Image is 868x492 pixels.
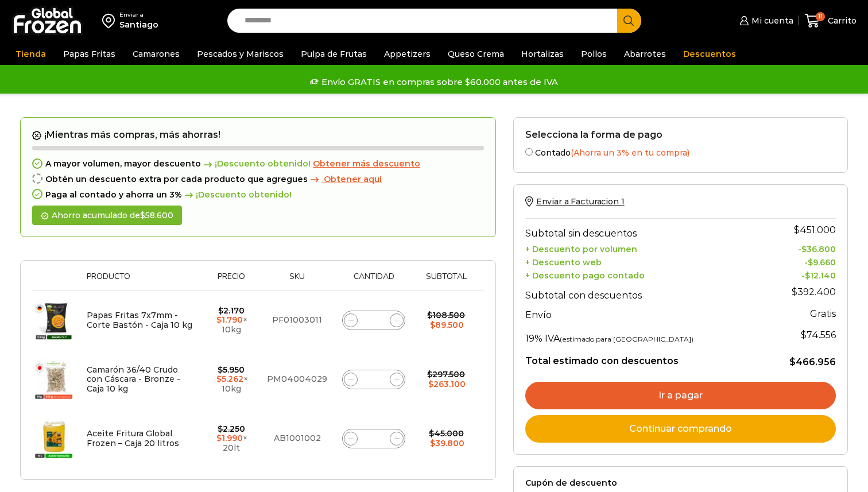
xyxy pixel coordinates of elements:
[816,12,825,21] span: 11
[201,350,261,409] td: × 10kg
[430,438,435,448] span: $
[618,43,672,65] a: Abarrotes
[313,159,420,169] a: Obtener más descuento
[525,478,836,488] label: Cupón de descuento
[794,224,800,235] span: $
[102,11,119,30] img: address-field-icon.svg
[333,272,414,290] th: Cantidad
[525,196,625,207] a: Enviar a Facturacion 1
[525,304,762,324] th: Envío
[794,224,836,235] bdi: 451.000
[119,19,158,30] div: Santiago
[789,357,796,367] span: $
[428,379,466,389] bdi: 263.100
[427,369,432,379] span: $
[525,146,836,158] label: Contado
[216,374,243,384] bdi: 5.262
[430,438,464,448] bdi: 39.800
[295,43,373,65] a: Pulpa de Frutas
[261,409,333,468] td: AB1001002
[825,15,857,26] span: Carrito
[762,268,836,281] td: -
[201,409,261,468] td: × 20lt
[805,270,836,281] bdi: 12.140
[525,219,762,242] th: Subtotal sin descuentos
[427,310,465,320] bdi: 108.500
[32,206,182,226] div: Ahorro acumulado de
[366,371,382,388] input: Product quantity
[805,270,810,281] span: $
[442,43,510,65] a: Queso Crema
[216,433,243,443] bdi: 1.990
[762,254,836,268] td: -
[201,159,311,169] span: ¡Descuento obtenido!
[366,312,382,328] input: Product quantity
[140,210,145,220] span: $
[516,43,569,65] a: Hortalizas
[87,428,179,448] a: Aceite Fritura Global Frozen – Caja 20 litros
[313,158,420,169] span: Obtener más descuento
[32,129,484,141] h2: ¡Mientras más compras, más ahorras!
[525,347,762,369] th: Total estimado con descuentos
[119,11,158,19] div: Enviar a
[191,43,289,65] a: Pescados y Mariscos
[32,190,484,200] div: Paga al contado y ahorra un 3%
[218,365,223,375] span: $
[428,379,433,389] span: $
[218,305,223,316] span: $
[808,257,836,268] bdi: 9.660
[378,43,436,65] a: Appetizers
[201,290,261,350] td: × 10kg
[427,369,465,379] bdi: 297.500
[792,286,797,297] span: $
[140,210,173,220] bdi: 58.600
[430,320,464,330] bdi: 89.500
[427,310,432,320] span: $
[789,357,836,367] bdi: 466.956
[575,43,613,65] a: Pollos
[801,330,807,340] span: $
[201,272,261,290] th: Precio
[525,129,836,140] h2: Selecciona la forma de pago
[749,15,793,26] span: Mi cuenta
[536,196,625,207] span: Enviar a Facturacion 1
[525,254,762,268] th: + Descuento web
[617,9,641,33] button: Search button
[414,272,478,290] th: Subtotal
[261,290,333,350] td: PF01003011
[127,43,185,65] a: Camarones
[87,365,180,394] a: Camarón 36/40 Crudo con Cáscara - Bronze - Caja 10 kg
[366,431,382,447] input: Product quantity
[801,330,836,340] span: 74.556
[525,281,762,304] th: Subtotal con descuentos
[525,324,762,347] th: 19% IVA
[87,310,192,330] a: Papas Fritas 7x7mm - Corte Bastón - Caja 10 kg
[801,244,807,254] span: $
[261,272,333,290] th: Sku
[560,335,693,343] small: (estimado para [GEOGRAPHIC_DATA])
[216,374,222,384] span: $
[571,148,689,158] span: (Ahorra un 3% en tu compra)
[429,428,464,439] bdi: 45.000
[808,257,813,268] span: $
[525,268,762,281] th: + Descuento pago contado
[216,315,222,325] span: $
[261,350,333,409] td: PM04004029
[216,433,222,443] span: $
[32,175,484,184] div: Obtén un descuento extra por cada producto que agregues
[525,382,836,409] a: Ir a pagar
[218,424,245,434] bdi: 2.250
[218,424,223,434] span: $
[525,148,533,156] input: Contado(Ahorra un 3% en tu compra)
[430,320,435,330] span: $
[324,174,382,184] span: Obtener aqui
[218,305,245,316] bdi: 2.170
[762,242,836,255] td: -
[10,43,52,65] a: Tienda
[429,428,434,439] span: $
[32,159,484,169] div: A mayor volumen, mayor descuento
[677,43,742,65] a: Descuentos
[57,43,121,65] a: Papas Fritas
[81,272,201,290] th: Producto
[218,365,245,375] bdi: 5.950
